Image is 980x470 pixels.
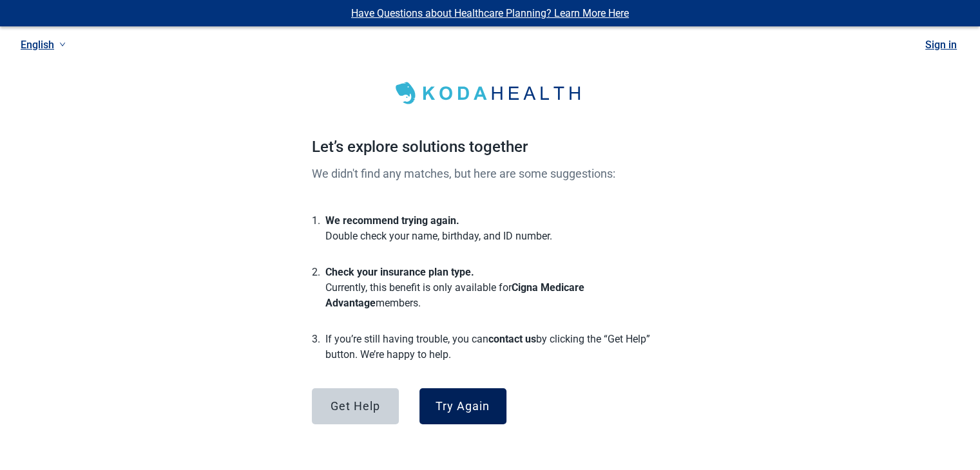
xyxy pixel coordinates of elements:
[325,266,474,278] p: Check your insurance plan type.
[488,333,536,345] p: contact us
[325,214,459,227] p: We recommend trying again.
[387,77,593,109] img: Koda Health
[15,34,71,55] a: Current language: English
[419,388,506,424] button: Try Again
[312,213,320,244] p: 1.
[331,400,380,413] div: Get Help
[312,165,669,182] p: We didn't find any matches, but here are some suggestions:
[312,265,320,311] p: 2.
[325,213,552,244] p: Double check your name, birthday, and ID number.
[325,332,669,362] p: If you’re still having trouble, you can by clicking the “Get Help” button. We’re happy to help.
[351,7,629,19] a: Have Questions about Healthcare Planning? Learn More Here
[325,281,584,309] p: Cigna Medicare Advantage
[312,388,399,424] button: Get Help
[925,39,957,51] a: Sign in
[325,265,669,311] p: Currently, this benefit is only available for members.
[312,332,320,362] p: 3.
[312,135,669,165] h1: Let’s explore solutions together
[59,41,66,48] span: down
[436,400,490,413] div: Try Again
